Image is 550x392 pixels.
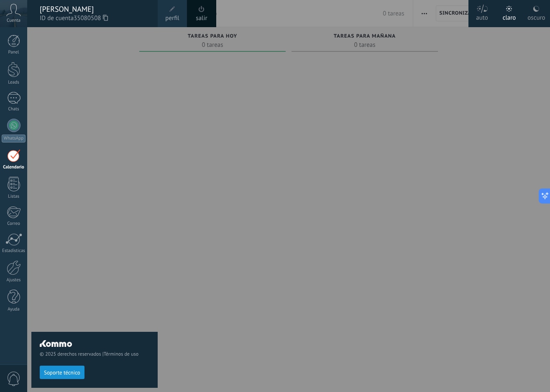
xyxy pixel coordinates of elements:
[2,221,26,227] div: Correo
[40,369,84,375] a: Soporte técnico
[165,14,179,23] span: perfil
[40,5,149,14] div: [PERSON_NAME]
[476,5,488,27] div: auto
[2,80,26,85] div: Leads
[40,351,149,357] span: © 2025 derechos reservados |
[104,351,138,357] a: Términos de uso
[40,366,84,379] button: Soporte técnico
[2,307,26,312] div: Ayuda
[503,5,516,27] div: claro
[2,248,26,254] div: Estadísticas
[2,277,26,283] div: Ajustes
[2,135,26,143] div: WhatsApp
[196,14,207,23] a: salir
[7,18,20,23] span: Cuenta
[2,165,26,170] div: Calendario
[527,5,545,27] div: oscuro
[40,14,149,23] span: ID de cuenta
[74,14,108,23] span: 35080508
[44,370,80,376] span: Soporte técnico
[2,50,26,55] div: Panel
[2,107,26,112] div: Chats
[2,194,26,199] div: Listas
